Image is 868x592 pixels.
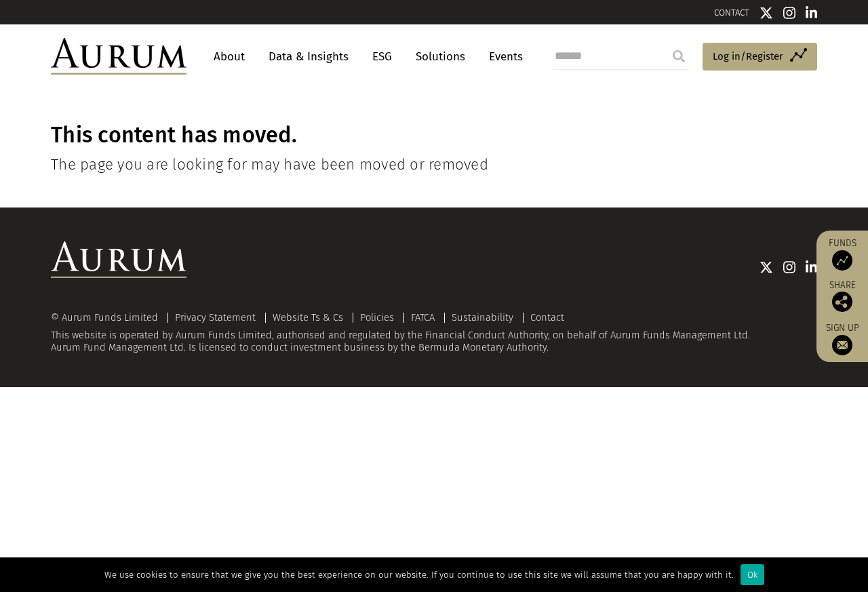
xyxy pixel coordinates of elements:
[409,44,472,69] a: Solutions
[51,312,817,353] div: This website is operated by Aurum Funds Limited, authorised and regulated by the Financial Conduc...
[51,241,186,278] img: Aurum Logo
[832,335,852,355] img: Sign up to our newsletter
[823,322,861,355] a: Sign up
[207,44,252,69] a: About
[783,6,795,20] img: Instagram icon
[366,44,399,69] a: ESG
[411,311,435,323] a: FATCA
[452,311,513,323] a: Sustainability
[713,48,783,64] span: Log in/Register
[714,7,749,18] a: CONTACT
[51,313,165,323] div: © Aurum Funds Limited
[51,122,817,149] h1: This content has moved.
[759,260,773,274] img: Twitter icon
[482,44,523,69] a: Events
[665,43,692,70] input: Submit
[823,237,861,271] a: Funds
[759,6,773,20] img: Twitter icon
[823,281,861,312] div: Share
[703,43,817,71] a: Log in/Register
[783,260,795,274] img: Instagram icon
[806,6,818,20] img: Linkedin icon
[832,292,852,312] img: Share this post
[832,250,852,271] img: Access Funds
[262,44,355,69] a: Data & Insights
[360,311,394,323] a: Policies
[51,38,186,75] img: Aurum
[530,311,564,323] a: Contact
[51,155,817,174] h4: The page you are looking for may have been moved or removed
[806,260,818,274] img: Linkedin icon
[175,311,256,323] a: Privacy Statement
[273,311,343,323] a: Website Ts & Cs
